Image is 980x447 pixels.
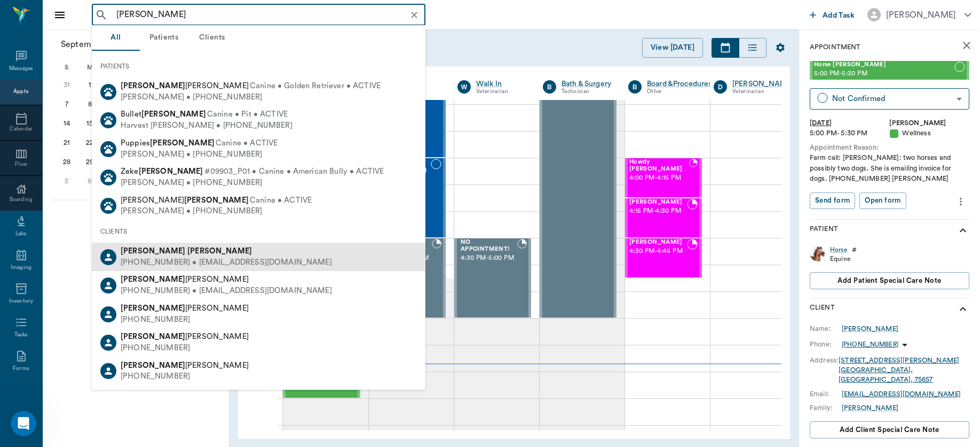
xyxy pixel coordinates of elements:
button: close [956,35,977,56]
svg: show more [957,224,969,237]
span: Howdy [PERSON_NAME] [629,159,689,173]
span: 5:00 PM - 5:30 PM [814,68,954,79]
span: Horse [PERSON_NAME] [814,61,954,68]
button: Add Task [805,5,859,25]
div: [PERSON_NAME] • [PHONE_NUMBER] [121,206,312,217]
div: Monday, September 29, 2025 [82,155,97,169]
span: [PERSON_NAME] [121,196,249,204]
span: [PERSON_NAME] [121,82,249,90]
div: Veterinarian [476,87,527,96]
button: Patients [140,25,188,51]
div: B [628,80,642,94]
span: [PERSON_NAME] [629,239,687,246]
button: Open form [859,192,906,209]
button: Send form [810,192,855,209]
div: Name: [810,324,842,334]
span: Canine • ACTIVE [216,138,278,149]
div: [PHONE_NUMBER] • [EMAIL_ADDRESS][DOMAIN_NAME] [121,257,332,268]
div: BOOKED, 4:30 PM - 5:00 PM [454,238,531,318]
div: [DATE] [810,118,890,128]
div: Farm call: [PERSON_NAME]: two horses and possibly two dogs. She is emailing invoice for dogs. [PH... [810,153,969,184]
div: Wellness [890,128,970,138]
b: [PERSON_NAME] [141,110,206,118]
div: Bath & Surgery [562,79,612,89]
a: [PERSON_NAME] [732,79,794,89]
a: [STREET_ADDRESS][PERSON_NAME][GEOGRAPHIC_DATA], [GEOGRAPHIC_DATA], 75657 [839,357,959,383]
div: Sunday, September 14, 2025 [59,116,74,131]
span: NO APPOINTMENT! [461,239,517,253]
input: Search [112,7,422,22]
span: Canine • Golden Retriever • ACTIVE [250,81,381,92]
div: [PHONE_NUMBER] [121,371,249,382]
span: #09903_P01 • Canine • American Bully • ACTIVE [204,166,384,178]
button: Clients [188,25,236,51]
span: [PERSON_NAME] [121,275,249,283]
button: September2025 [56,34,146,55]
div: Monday, October 6, 2025 [82,174,97,189]
button: All [92,25,140,51]
span: 4:30 PM - 5:00 PM [461,253,517,264]
span: Canine • Pit • ACTIVE [207,109,288,120]
a: Horse [830,245,848,255]
div: Phone: [810,340,842,349]
div: Equine [830,255,857,264]
span: 4:00 PM - 4:15 PM [629,173,689,183]
span: Add client Special Care Note [840,424,939,436]
iframe: Intercom live chat [11,411,36,436]
div: Sunday, August 31, 2025 [59,78,74,93]
button: Close drawer [49,4,70,26]
a: [EMAIL_ADDRESS][DOMAIN_NAME] [842,391,961,397]
b: [PERSON_NAME] [121,333,185,341]
div: D [714,80,727,94]
b: [PERSON_NAME] [121,247,185,255]
div: Appointment Reason: [810,143,969,153]
div: Sunday, October 5, 2025 [59,174,74,189]
button: View [DATE] [642,38,703,58]
div: [PHONE_NUMBER] [121,314,249,326]
div: Sunday, September 28, 2025 [59,155,74,169]
span: Add patient Special Care Note [837,275,941,287]
div: Sunday, September 21, 2025 [59,135,74,150]
div: Veterinarian [732,87,794,96]
button: Add client Special Care Note [810,421,969,438]
b: [PERSON_NAME] [139,167,203,175]
p: Client [810,303,835,315]
div: B [543,80,556,94]
a: [PERSON_NAME] [842,403,898,413]
b: [PERSON_NAME] [121,82,185,90]
div: [PHONE_NUMBER] • [EMAIL_ADDRESS][DOMAIN_NAME] [121,286,332,297]
div: BOOKED, 4:15 PM - 4:30 PM [625,198,702,238]
div: Email: [810,389,842,399]
div: S [55,59,78,75]
div: [PERSON_NAME] • [PHONE_NUMBER] [121,92,381,103]
button: more [952,192,969,211]
span: [PERSON_NAME] [121,333,249,341]
div: Imaging [11,264,31,272]
p: Appointment [810,42,860,52]
div: Monday, September 1, 2025 [82,78,97,93]
div: Appts [13,88,28,96]
div: Monday, September 22, 2025 [82,135,97,150]
div: [PHONE_NUMBER] [121,343,249,354]
span: [PERSON_NAME] [121,304,249,312]
div: Other [647,87,712,96]
span: Canine • ACTIVE [250,195,312,206]
b: [PERSON_NAME] [187,247,252,255]
div: Not Confirmed [832,93,952,105]
span: [PERSON_NAME] [629,199,687,206]
div: Messages [9,65,34,73]
span: Puppies [121,139,215,147]
svg: show more [957,303,969,315]
div: CLIENTS [92,220,425,243]
b: [PERSON_NAME] [150,139,215,147]
button: Add patient Special Care Note [810,272,969,289]
a: Walk In [476,79,527,89]
div: W [457,80,471,94]
div: [PERSON_NAME] • [PHONE_NUMBER] [121,149,278,160]
a: [PERSON_NAME] [842,324,898,334]
div: # [852,245,857,255]
div: BOOKED, 4:00 PM - 4:15 PM [625,158,702,198]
